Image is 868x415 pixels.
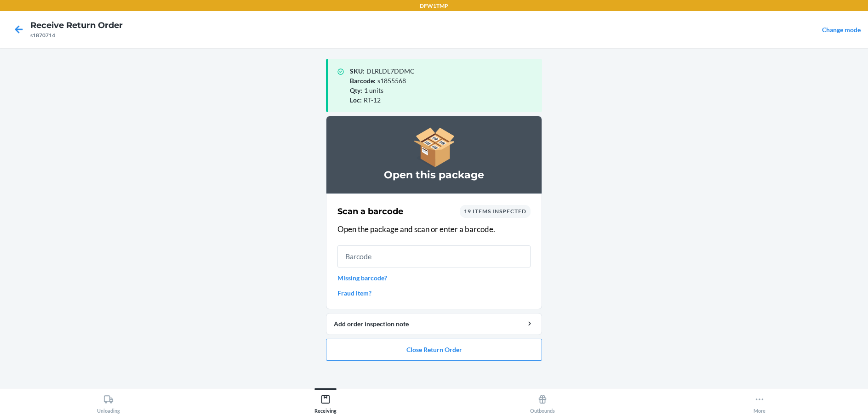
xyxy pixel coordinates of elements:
div: Outbounds [530,391,555,414]
span: Loc : [350,96,362,104]
span: Qty : [350,86,362,94]
span: Barcode : [350,77,376,85]
span: 19 items inspected [464,208,526,215]
span: 1 units [364,86,383,94]
button: Receiving [217,388,434,414]
div: Add order inspection note [334,319,534,329]
p: DFW1TMP [420,2,448,10]
span: s1855568 [377,77,406,85]
a: Missing barcode? [337,273,531,283]
button: Close Return Order [326,339,542,361]
button: More [651,388,868,414]
a: Fraud item? [337,288,531,298]
button: Outbounds [434,388,651,414]
input: Barcode [337,245,531,267]
a: Change mode [822,26,861,34]
span: RT-12 [364,96,381,104]
p: Open the package and scan or enter a barcode. [337,223,531,235]
h3: Open this package [337,168,531,182]
h4: Receive Return Order [30,19,123,31]
div: Unloading [97,391,120,414]
span: DLRLDL7DDMC [366,67,415,75]
div: s1870714 [30,31,123,40]
div: More [754,391,765,414]
button: Add order inspection note [326,313,542,335]
span: SKU : [350,67,365,75]
div: Receiving [314,391,337,414]
h2: Scan a barcode [337,205,403,217]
